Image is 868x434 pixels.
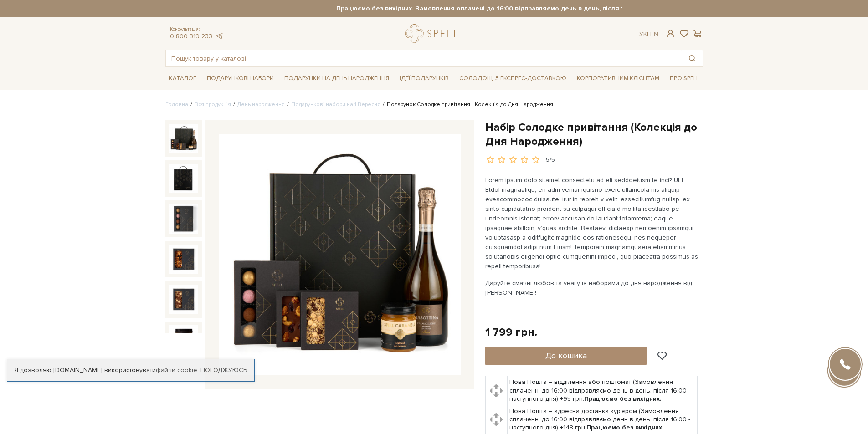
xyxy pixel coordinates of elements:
button: Пошук товару у каталозі [682,50,703,66]
span: Ідеї подарунків [396,71,452,86]
img: Набір Солодке привітання (Колекція до Дня Народження) [169,285,198,314]
strong: Працюємо без вихідних. Замовлення оплачені до 16:00 відправляємо день в день, після 16:00 - насту... [246,5,784,13]
a: En [650,30,658,38]
b: Працюємо без вихідних. [586,424,664,431]
img: Набір Солодке привітання (Колекція до Дня Народження) [169,124,198,153]
span: Подарунки на День народження [281,71,393,86]
img: Набір Солодке привітання (Колекція до Дня Народження) [219,134,461,375]
span: Каталог [165,71,200,86]
a: Солодощі з експрес-доставкою [456,71,570,86]
a: Корпоративним клієнтам [573,71,663,86]
img: Набір Солодке привітання (Колекція до Дня Народження) [169,204,198,233]
p: Lorem ipsum dolo sitamet consectetu ad eli seddoeiusm te inci? Ut l Etdol magnaaliqu, en adm veni... [485,175,699,271]
img: Набір Солодке привітання (Колекція до Дня Народження) [169,325,198,354]
span: | [647,30,648,38]
a: файли cookie [156,366,197,374]
img: Набір Солодке привітання (Колекція до Дня Народження) [169,164,198,193]
a: telegram [215,32,224,40]
li: Подарунок Солодке привітання - Колекція до Дня Народження [380,101,553,109]
td: Нова Пошта – відділення або поштомат (Замовлення сплаченні до 16:00 відправляємо день в день, піс... [508,376,698,405]
a: 0 800 319 233 [170,32,212,40]
h1: Набір Солодке привітання (Колекція до Дня Народження) [485,120,703,148]
div: Ук [639,30,658,38]
span: Про Spell [666,71,703,86]
p: Даруйте смачні любов та увагу із наборами до дня народження від [PERSON_NAME]! [485,278,699,297]
a: logo [405,24,462,43]
input: Пошук товару у каталозі [166,50,682,66]
span: До кошика [545,351,587,361]
a: День народження [237,101,285,108]
a: Вся продукція [195,101,231,108]
img: Набір Солодке привітання (Колекція до Дня Народження) [169,245,198,274]
div: 1 799 грн. [485,325,537,339]
span: Консультація: [170,26,224,32]
div: Я дозволяю [DOMAIN_NAME] використовувати [7,366,254,374]
a: Подарункові набори на 1 Вересня [291,101,380,108]
span: Подарункові набори [203,71,277,86]
button: До кошика [485,347,647,365]
div: 5/5 [546,156,555,164]
a: Головна [165,101,188,108]
a: Погоджуюсь [200,366,247,374]
b: Працюємо без вихідних. [584,395,662,403]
